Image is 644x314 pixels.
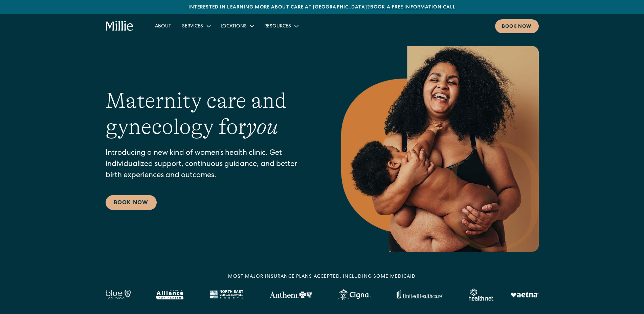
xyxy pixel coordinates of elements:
[150,20,177,32] a: About
[397,290,443,299] img: United Healthcare logo
[106,290,131,299] img: Blue California logo
[106,195,157,210] a: Book Now
[341,46,539,252] img: Smiling mother with her baby in arms, celebrating body positivity and the nurturing bond of postp...
[264,23,291,30] div: Resources
[259,20,303,32] div: Resources
[228,273,416,280] div: MOST MAJOR INSURANCE PLANS ACCEPTED, INCLUDING some MEDICAID
[246,114,278,139] em: you
[215,20,259,32] div: Locations
[370,5,456,10] a: Book a free information call
[469,289,494,301] img: Healthnet logo
[182,23,203,30] div: Services
[502,23,532,30] div: Book now
[209,290,243,299] img: North East Medical Services logo
[177,20,215,32] div: Services
[156,290,183,299] img: Alameda Alliance logo
[106,88,314,140] h1: Maternity care and gynecology for
[495,19,539,33] a: Book now
[338,289,371,300] img: Cigna logo
[106,21,134,32] a: home
[269,291,312,298] img: Anthem Logo
[510,292,539,297] img: Aetna logo
[106,148,314,182] p: Introducing a new kind of women’s health clinic. Get individualized support, continuous guidance,...
[221,23,247,30] div: Locations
